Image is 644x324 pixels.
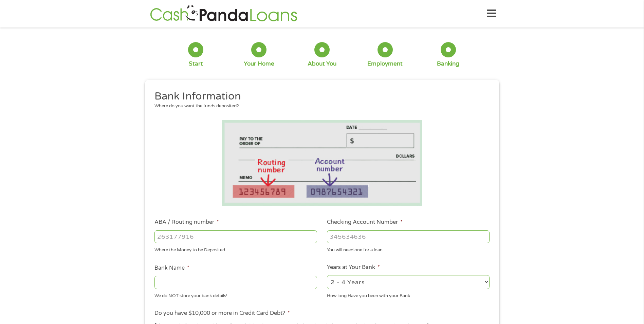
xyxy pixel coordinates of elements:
[154,90,484,103] h2: Bank Information
[308,60,336,68] div: About You
[154,219,219,226] label: ABA / Routing number
[367,60,403,68] div: Employment
[154,230,317,243] input: 263177916
[327,219,403,226] label: Checking Account Number
[154,103,484,110] div: Where do you want the funds deposited?
[154,310,290,317] label: Do you have $10,000 or more in Credit Card Debt?
[327,290,490,299] div: How long Have you been with your Bank
[189,60,203,68] div: Start
[327,245,490,254] div: You will need one for a loan.
[327,230,490,243] input: 345634636
[437,60,459,68] div: Banking
[148,4,299,23] img: GetLoanNow Logo
[154,290,317,299] div: We do NOT store your bank details!
[154,245,317,254] div: Where the Money to be Deposited
[154,265,189,272] label: Bank Name
[244,60,274,68] div: Your Home
[222,120,423,206] img: Routing number location
[327,264,380,271] label: Years at Your Bank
